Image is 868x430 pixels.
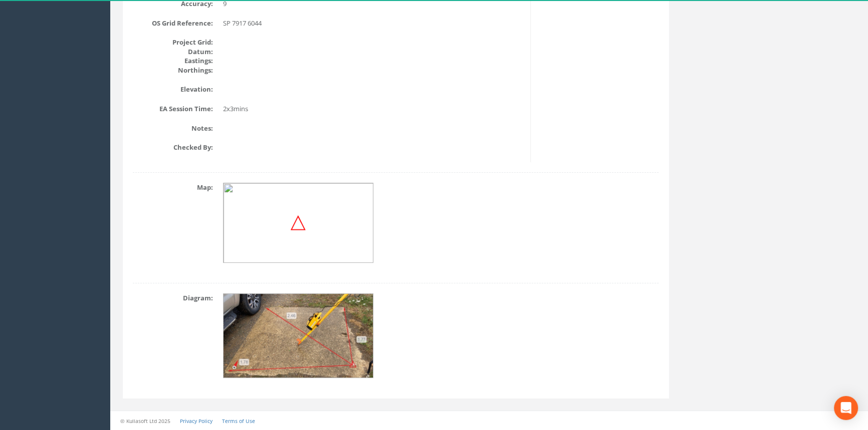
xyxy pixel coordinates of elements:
img: 300x160@2x [223,183,373,263]
dt: Project Grid: [133,38,213,47]
a: Privacy Policy [180,417,212,424]
dt: Eastings: [133,56,213,66]
dt: Datum: [133,47,213,57]
dt: OS Grid Reference: [133,19,213,28]
img: map_target.png [291,215,306,230]
img: 046ebd0e-0bf3-106c-c562-5740eaacbeba_c6a5fad9-b83f-53fa-dfa5-f9ec874ed0e7_renderedBackgroundImage... [224,294,374,378]
a: Terms of Use [222,417,255,424]
dt: Checked By: [133,143,213,152]
dt: Northings: [133,66,213,75]
dt: Elevation: [133,85,213,94]
dd: 2x3mins [223,104,523,114]
small: © Kullasoft Ltd 2025 [120,417,170,424]
dt: EA Session Time: [133,104,213,114]
dt: Notes: [133,124,213,133]
dt: Map: [133,183,213,192]
div: Open Intercom Messenger [834,396,858,420]
dt: Diagram: [133,293,213,303]
dd: SP 7917 6044 [223,19,523,28]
